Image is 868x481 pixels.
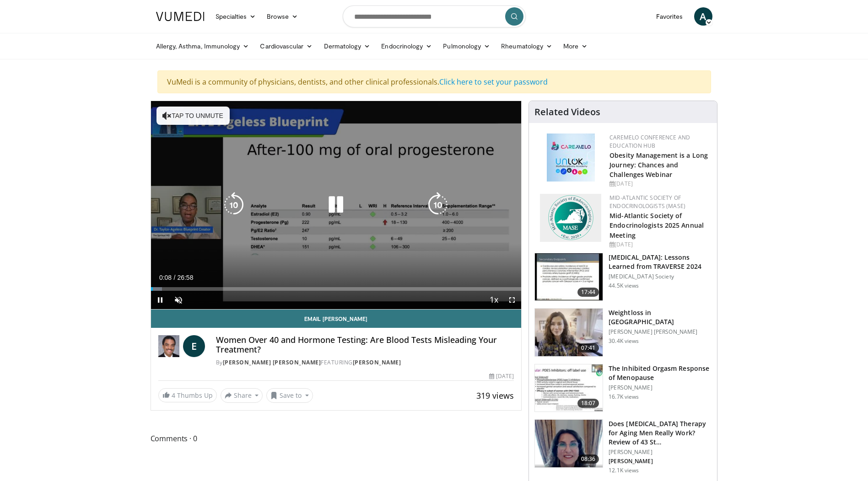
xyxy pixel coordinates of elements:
[609,151,708,179] a: Obesity Management is a Long Journey: Chances and Challenges Webinar
[609,211,704,239] a: Mid-Atlantic Society of Endocrinologists 2025 Annual Meeting
[609,328,712,336] p: [PERSON_NAME] [PERSON_NAME]
[156,107,230,125] button: Tap to unmute
[651,7,689,26] a: Favorites
[151,433,522,444] span: Comments 0
[609,194,685,210] a: Mid-Atlantic Society of Endocrinologists (MASE)
[694,7,712,26] a: A
[221,388,263,403] button: Share
[223,358,321,366] a: [PERSON_NAME] [PERSON_NAME]
[577,454,599,464] span: 08:36
[535,364,603,412] img: 283c0f17-5e2d-42ba-a87c-168d447cdba4.150x105_q85_crop-smart_upscale.jpg
[534,253,712,301] a: 17:44 [MEDICAL_DATA]: Lessons Learned from TRAVERSE 2024 [MEDICAL_DATA] Society 44.5K views
[261,7,303,26] a: Browse
[534,107,600,118] h4: Related Videos
[476,390,514,401] span: 319 views
[577,399,599,408] span: 18:07
[437,37,496,55] a: Pulmonology
[151,310,522,328] a: Email [PERSON_NAME]
[609,134,690,150] a: CaReMeLO Conference and Education Hub
[577,343,599,353] span: 07:41
[489,372,514,380] div: [DATE]
[174,274,176,281] span: /
[496,37,558,55] a: Rheumatology
[156,12,205,21] img: VuMedi Logo
[158,335,179,357] img: Dr. Eldred B. Taylor
[609,273,712,280] p: [MEDICAL_DATA] Society
[609,384,712,391] p: [PERSON_NAME]
[534,364,712,412] a: 18:07 The Inhibited Orgasm Response of Menopause [PERSON_NAME] 16.7K views
[254,37,318,55] a: Cardiovascular
[158,388,217,402] a: 4 Thumbs Up
[353,358,401,366] a: [PERSON_NAME]
[609,364,712,382] h3: The Inhibited Orgasm Response of Menopause
[157,70,711,93] div: VuMedi is a community of physicians, dentists, and other clinical professionals.
[485,291,503,309] button: Playback Rate
[266,388,313,403] button: Save to
[609,253,712,271] h3: [MEDICAL_DATA]: Lessons Learned from TRAVERSE 2024
[318,37,376,55] a: Dermatology
[547,134,595,182] img: 45df64a9-a6de-482c-8a90-ada250f7980c.png.150x105_q85_autocrop_double_scale_upscale_version-0.2.jpg
[151,287,522,291] div: Progress Bar
[558,37,593,55] a: More
[376,37,437,55] a: Endocrinology
[540,194,601,242] img: f382488c-070d-4809-84b7-f09b370f5972.png.150x105_q85_autocrop_double_scale_upscale_version-0.2.png
[439,77,548,87] a: Click here to set your password
[210,7,262,26] a: Specialties
[159,274,172,281] span: 0:08
[151,291,169,309] button: Pause
[503,291,521,309] button: Fullscreen
[609,308,712,326] h3: Weightloss in [GEOGRAPHIC_DATA]
[172,391,175,400] span: 4
[151,101,522,310] video-js: Video Player
[609,393,639,401] p: 16.7K views
[609,449,712,456] p: [PERSON_NAME]
[609,282,639,289] p: 44.5K views
[216,358,514,367] div: By FEATURING
[609,240,710,249] div: [DATE]
[183,335,205,357] a: E
[609,419,712,447] h3: Does [MEDICAL_DATA] Therapy for Aging Men Really Work? Review of 43 St…
[534,419,712,474] a: 08:36 Does [MEDICAL_DATA] Therapy for Aging Men Really Work? Review of 43 St… [PERSON_NAME] [PERS...
[343,5,526,27] input: Search topics, interventions
[609,337,639,345] p: 30.4K views
[169,291,188,309] button: Unmute
[609,458,712,465] p: [PERSON_NAME]
[151,37,255,55] a: Allergy, Asthma, Immunology
[216,335,514,355] h4: Women Over 40 and Hormone Testing: Are Blood Tests Misleading Your Treatment?
[177,274,193,281] span: 26:58
[535,253,603,301] img: 1317c62a-2f0d-4360-bee0-b1bff80fed3c.150x105_q85_crop-smart_upscale.jpg
[609,467,639,474] p: 12.1K views
[535,420,603,467] img: 1fb63f24-3a49-41d9-af93-8ce49bfb7a73.png.150x105_q85_crop-smart_upscale.png
[534,308,712,357] a: 07:41 Weightloss in [GEOGRAPHIC_DATA] [PERSON_NAME] [PERSON_NAME] 30.4K views
[535,309,603,356] img: 9983fed1-7565-45be-8934-aef1103ce6e2.150x105_q85_crop-smart_upscale.jpg
[577,288,599,297] span: 17:44
[609,180,710,188] div: [DATE]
